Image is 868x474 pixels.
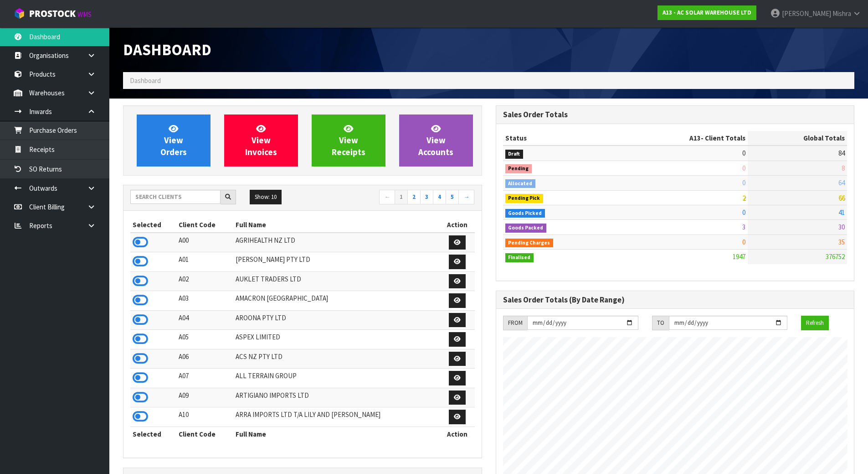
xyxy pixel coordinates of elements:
button: Show: 10 [250,190,282,204]
span: Allocated [505,179,536,188]
button: Refresh [801,316,829,330]
a: 1 [395,190,408,204]
span: 41 [838,208,845,217]
small: WMS [77,10,92,19]
td: AMACRON [GEOGRAPHIC_DATA] [233,291,440,311]
span: 1947 [733,252,745,261]
td: [PERSON_NAME] PTY LTD [233,252,440,272]
td: A03 [176,291,234,311]
span: Dashboard [123,40,211,59]
strong: A13 - AC SOLAR WAREHOUSE LTD [663,9,751,16]
td: A06 [176,349,234,369]
span: 66 [838,193,845,202]
td: ARRA IMPORTS LTD T/A LILY AND [PERSON_NAME] [233,407,440,427]
th: Full Name [233,218,440,232]
span: View Accounts [418,123,453,157]
th: Status [503,131,617,146]
span: Dashboard [130,76,161,85]
a: 3 [420,190,433,204]
td: AGRIHEALTH NZ LTD [233,233,440,252]
span: 8 [842,164,845,172]
span: Goods Packed [505,224,547,233]
td: A10 [176,407,234,427]
td: A02 [176,271,234,291]
td: A01 [176,252,234,272]
span: 0 [742,208,745,217]
span: 0 [742,149,745,157]
span: Finalised [505,253,534,262]
span: 30 [838,223,845,231]
span: Pending [505,164,532,173]
td: ASPEX LIMITED [233,330,440,349]
span: 35 [838,238,845,246]
span: 0 [742,238,745,246]
th: Full Name [233,427,440,441]
span: Draft [505,150,524,159]
th: Action [440,427,475,441]
td: AUKLET TRADERS LTD [233,271,440,291]
span: 2 [742,193,745,202]
span: [PERSON_NAME] [782,9,831,18]
span: View Receipts [332,123,365,157]
a: 4 [433,190,446,204]
a: ViewInvoices [224,115,298,167]
th: Global Totals [748,131,847,146]
span: 84 [838,149,845,157]
span: 0 [742,178,745,187]
td: A07 [176,369,234,388]
a: A13 - AC SOLAR WAREHOUSE LTD [657,5,756,20]
span: Pending Charges [505,239,554,248]
div: TO [652,316,669,330]
td: AROONA PTY LTD [233,310,440,330]
td: A00 [176,233,234,252]
span: 376752 [826,252,845,261]
span: Goods Picked [505,209,545,218]
span: Pending Pick [505,194,544,203]
span: View Orders [160,123,187,157]
a: 5 [446,190,459,204]
h3: Sales Order Totals [503,110,847,119]
td: ACS NZ PTY LTD [233,349,440,369]
span: Mishra [832,9,851,18]
nav: Page navigation [309,190,475,206]
td: A09 [176,388,234,407]
span: 3 [742,223,745,231]
span: 64 [838,178,845,187]
span: View Invoices [245,123,277,157]
span: ProStock [29,8,76,20]
a: 2 [407,190,421,204]
th: Selected [130,427,176,441]
span: A13 [689,134,701,142]
div: FROM [503,316,527,330]
img: cube-alt.png [14,8,25,19]
a: ViewOrders [137,115,211,167]
h3: Sales Order Totals (By Date Range) [503,296,847,304]
td: ARTIGIANO IMPORTS LTD [233,388,440,407]
th: Client Code [176,427,234,441]
td: ALL TERRAIN GROUP [233,369,440,388]
a: ViewReceipts [312,115,385,167]
th: Action [440,218,475,232]
a: → [458,190,474,204]
th: Client Code [176,218,234,232]
input: Search clients [130,190,221,204]
td: A05 [176,330,234,349]
th: - Client Totals [616,131,748,146]
a: ← [379,190,395,204]
th: Selected [130,218,176,232]
span: 0 [742,164,745,172]
td: A04 [176,310,234,330]
a: ViewAccounts [399,115,473,167]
